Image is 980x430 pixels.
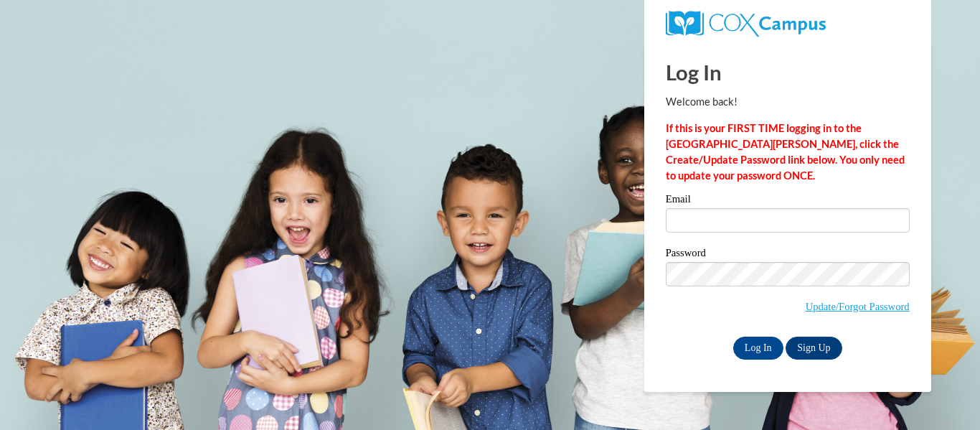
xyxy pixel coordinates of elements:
[666,11,826,37] img: COX Campus
[666,248,910,262] label: Password
[666,122,905,182] strong: If this is your FIRST TIME logging in to the [GEOGRAPHIC_DATA][PERSON_NAME], click the Create/Upd...
[666,17,826,29] a: COX Campus
[786,337,842,360] a: Sign Up
[666,194,910,208] label: Email
[666,57,910,87] h1: Log In
[806,301,910,312] a: Update/Forgot Password
[666,94,910,110] p: Welcome back!
[733,337,783,360] input: Log In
